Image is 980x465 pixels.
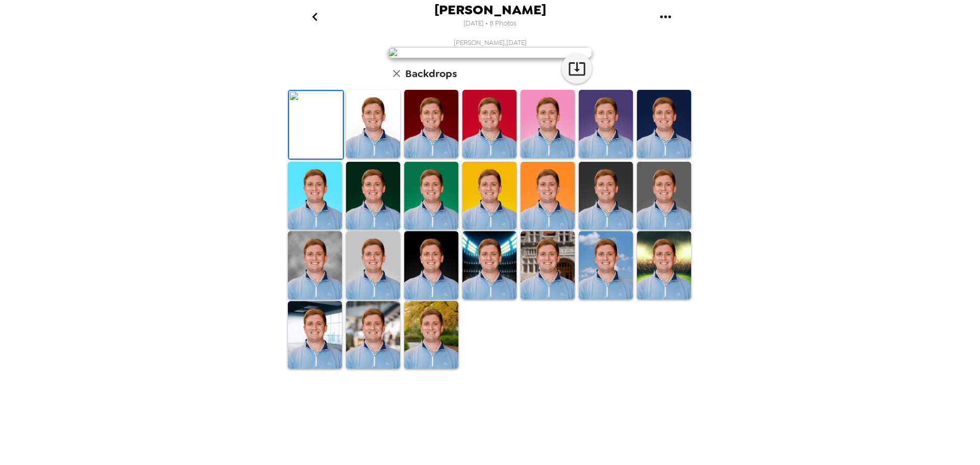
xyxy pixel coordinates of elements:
[463,17,517,31] span: [DATE] • 8 Photos
[388,47,592,58] img: user
[289,91,343,159] img: Original
[434,3,546,17] span: [PERSON_NAME]
[454,38,527,47] span: [PERSON_NAME] , [DATE]
[405,65,457,82] h6: Backdrops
